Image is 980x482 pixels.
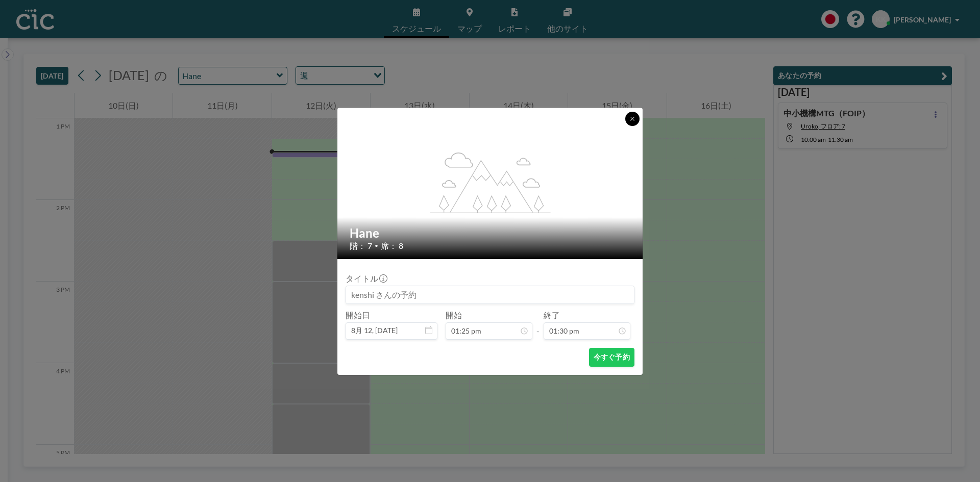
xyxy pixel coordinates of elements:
[346,310,370,320] label: 開始日
[350,241,372,251] span: 階： 7
[430,151,551,213] g: flex-grow: 1.2;
[446,310,462,320] label: 開始
[544,310,560,320] label: 終了
[346,286,634,303] input: kenshi さんの予約
[536,314,540,336] span: -
[350,225,631,241] h2: Hane
[589,348,634,367] button: 今すぐ予約
[346,273,386,284] label: タイトル
[381,241,403,251] span: 席： 8
[375,242,378,249] span: •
